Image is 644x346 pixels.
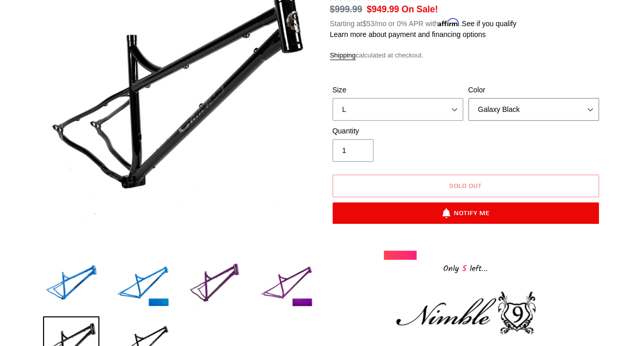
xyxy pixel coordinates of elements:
[330,30,486,39] a: Learn more about payment and financing options
[384,260,548,276] div: Only left...
[330,16,516,29] p: Starting at /mo or 0% APR with .
[330,50,601,61] div: calculated at checkout.
[333,85,463,95] label: Size
[402,3,438,16] span: On Sale!
[258,257,315,313] img: Load image into Gallery viewer, NIMBLE 9 - Frameset
[115,257,171,313] img: Load image into Gallery viewer, NIMBLE 9 - Frameset
[333,202,599,224] button: Notify Me
[333,175,599,197] button: Sold out
[330,51,356,60] a: Shipping
[449,182,482,189] span: Sold out
[462,20,516,28] a: See if you qualify - Learn more about Affirm Financing (opens in modal)
[330,4,362,14] s: $999.99
[186,257,243,313] img: Load image into Gallery viewer, NIMBLE 9 - Frameset
[468,85,599,95] label: Color
[438,18,460,27] span: Affirm
[43,257,99,313] img: Load image into Gallery viewer, NIMBLE 9 - Frameset
[459,262,470,275] span: 5
[333,126,463,137] label: Quantity
[367,4,399,14] span: $949.99
[362,20,374,28] span: $53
